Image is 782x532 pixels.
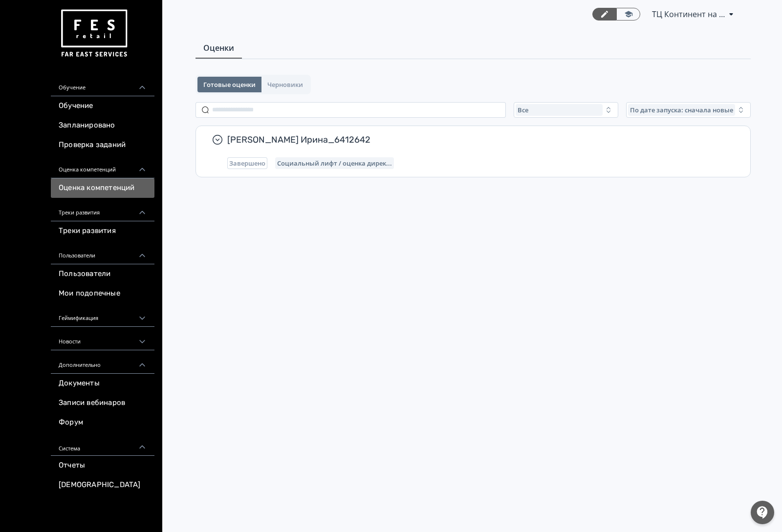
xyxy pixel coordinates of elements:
a: Запланировано [51,116,154,135]
div: Новости [51,327,154,350]
a: [DEMOGRAPHIC_DATA] [51,475,154,495]
img: https://files.teachbase.ru/system/account/57463/logo/medium-936fc5084dd2c598f50a98b9cbe0469a.png [59,6,129,61]
span: [PERSON_NAME] Ирина_6412642 [227,134,727,146]
button: Все [514,102,618,118]
a: Документы [51,374,154,393]
div: Система [51,432,154,456]
div: Пользователи [51,241,154,264]
div: Оценка компетенций [51,155,154,178]
span: Социальный лифт / оценка директора магазина [277,159,392,167]
a: Обучение [51,96,154,116]
button: Готовые оценки [197,77,261,92]
span: По дате запуска: сначала новые [630,106,733,114]
a: Форум [51,413,154,432]
a: Проверка заданий [51,135,154,155]
button: Черновики [261,77,309,92]
span: Оценки [203,42,234,54]
span: Все [518,106,528,114]
div: Обучение [51,73,154,96]
a: Мои подопечные [51,284,154,303]
a: Треки развития [51,221,154,241]
div: Треки развития [51,198,154,221]
span: Завершено [229,159,265,167]
span: Черновики [267,81,303,88]
a: Пользователи [51,264,154,284]
a: Переключиться в режим ученика [616,8,640,21]
span: Готовые оценки [203,81,256,88]
a: Оценка компетенций [51,178,154,198]
div: Геймификация [51,303,154,327]
button: По дате запуска: сначала новые [626,102,751,118]
div: Дополнительно [51,350,154,374]
a: Отчеты [51,456,154,475]
span: ТЦ Континент на Звездной СПб СИН 6412642 [652,8,725,20]
a: Записи вебинаров [51,393,154,413]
